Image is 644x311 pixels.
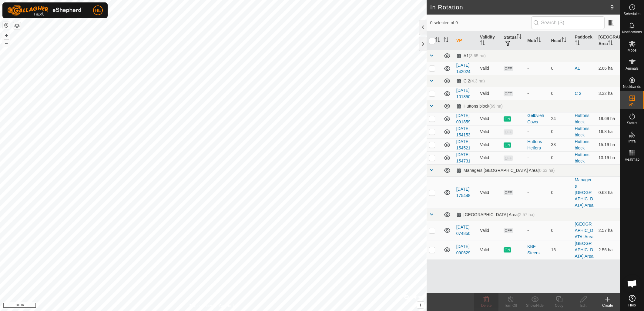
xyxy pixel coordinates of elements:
[527,90,546,97] div: -
[595,303,620,308] div: Create
[456,225,471,236] a: [DATE] 074850
[219,303,237,309] a: Contact Us
[627,121,637,125] span: Status
[504,247,511,252] span: ON
[527,65,546,72] div: -
[596,32,620,50] th: [GEOGRAPHIC_DATA] Area
[575,113,589,124] a: Huttons block
[525,32,548,50] th: Mob
[596,125,620,138] td: 16.8 ha
[625,158,639,161] span: Heatmap
[444,38,448,43] p-sorticon: Activate to sort
[548,62,572,75] td: 0
[596,112,620,125] td: 19.69 ha
[470,79,485,83] span: (4.3 ha)
[575,222,594,239] a: [GEOGRAPHIC_DATA] Area
[456,113,471,124] a: [DATE] 091859
[596,240,620,259] td: 2.56 ha
[527,129,546,135] div: -
[575,66,580,71] a: A1
[517,35,522,40] p-sorticon: Activate to sort
[480,41,485,46] p-sorticon: Activate to sort
[456,126,471,137] a: [DATE] 154153
[548,151,572,164] td: 0
[456,53,486,59] div: A1
[623,12,640,16] span: Schedules
[548,240,572,259] td: 16
[547,303,571,308] div: Copy
[456,187,471,198] a: [DATE] 175448
[610,3,614,12] span: 9
[7,5,83,16] img: Gallagher Logo
[456,139,471,150] a: [DATE] 154521
[575,126,589,137] a: Huttons block
[504,228,513,233] span: OFF
[548,221,572,240] td: 0
[478,221,501,240] td: Valid
[527,189,546,196] div: -
[518,212,535,217] span: (2.57 ha)
[620,293,644,309] a: Help
[571,303,595,308] div: Edit
[478,138,501,151] td: Valid
[456,104,503,109] div: Huttons block
[622,30,642,34] span: Notifications
[456,88,471,99] a: [DATE] 101850
[626,67,639,70] span: Animals
[523,303,547,308] div: Show/Hide
[575,152,589,163] a: Huttons block
[504,66,513,71] span: OFF
[548,32,572,50] th: Head
[596,138,620,151] td: 15.19 ha
[481,303,492,308] span: Delete
[527,227,546,234] div: -
[629,103,635,107] span: VPs
[575,177,594,208] a: Managers [GEOGRAPHIC_DATA] Area
[504,190,513,195] span: OFF
[575,41,580,46] p-sorticon: Activate to sort
[504,155,513,161] span: OFF
[13,22,21,29] button: Map Layers
[527,139,546,151] div: Huttons Heifers
[430,20,531,26] span: 0 selected of 9
[478,87,501,100] td: Valid
[417,302,424,308] button: i
[501,32,525,50] th: Status
[478,62,501,75] td: Valid
[575,241,594,259] a: [GEOGRAPHIC_DATA] Area
[420,302,421,307] span: i
[478,151,501,164] td: Valid
[575,91,582,96] a: C 2
[623,275,641,293] div: Open chat
[456,79,485,84] div: C 2
[548,138,572,151] td: 33
[478,125,501,138] td: Valid
[504,91,513,96] span: OFF
[531,16,605,29] input: Search (S)
[572,32,596,50] th: Paddock
[504,116,511,122] span: ON
[456,152,471,163] a: [DATE] 154731
[548,112,572,125] td: 24
[430,4,610,11] h2: In Rotation
[189,303,212,309] a: Privacy Policy
[596,87,620,100] td: 3.32 ha
[469,53,486,58] span: (3.65 ha)
[504,129,513,135] span: OFF
[527,112,546,125] div: Gelbvieh Cows
[3,40,10,47] button: –
[478,32,501,50] th: Validity
[548,176,572,209] td: 0
[456,63,471,74] a: [DATE] 142024
[628,303,636,307] span: Help
[562,38,566,43] p-sorticon: Activate to sort
[608,41,613,46] p-sorticon: Activate to sort
[504,142,511,148] span: ON
[435,38,440,43] p-sorticon: Activate to sort
[538,168,555,173] span: (0.63 ha)
[596,176,620,209] td: 0.63 ha
[456,212,535,217] div: [GEOGRAPHIC_DATA] Area
[548,87,572,100] td: 0
[456,244,471,255] a: [DATE] 090629
[527,155,546,161] div: -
